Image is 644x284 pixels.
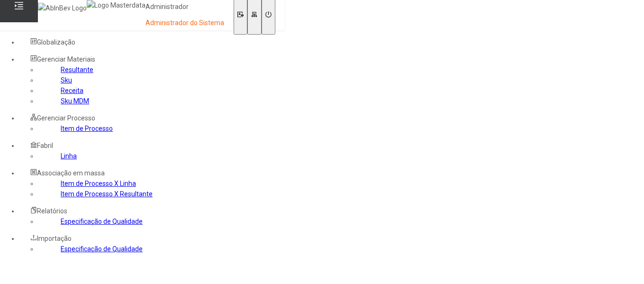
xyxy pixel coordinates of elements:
[61,152,77,160] a: Linha
[37,142,53,149] span: Fabril
[37,55,95,63] span: Gerenciar Materiais
[61,76,72,84] a: Sku
[145,2,224,12] p: Administrador
[61,218,143,225] a: Especificação de Qualidade
[37,207,67,215] span: Relatórios
[61,190,153,198] a: Item de Processo X Resultante
[37,38,75,46] span: Globalização
[61,125,113,132] a: Item de Processo
[61,87,83,94] a: Receita
[61,245,143,253] a: Especificação de Qualidade
[61,66,93,73] a: Resultante
[37,114,95,122] span: Gerenciar Processo
[38,3,87,13] img: AbInBev Logo
[61,97,89,105] a: Sku MDM
[37,235,72,242] span: Importação
[37,169,105,177] span: Associação em massa
[145,18,224,28] p: Administrador do Sistema
[61,180,136,187] a: Item de Processo X Linha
